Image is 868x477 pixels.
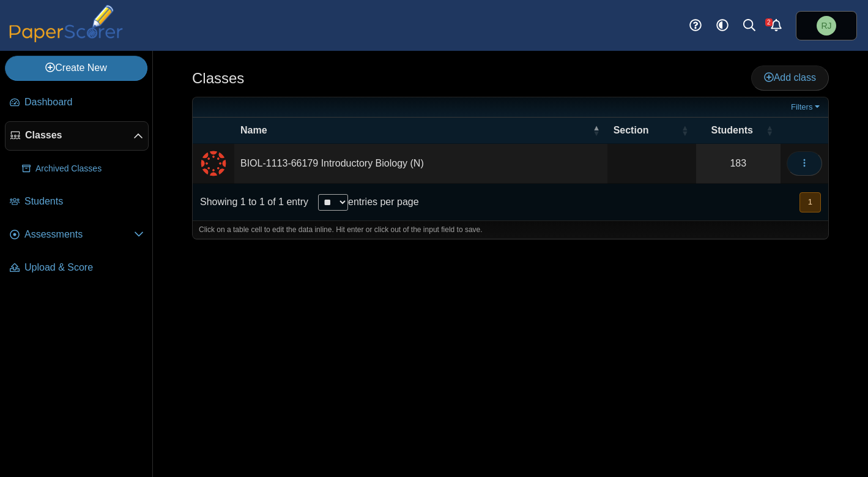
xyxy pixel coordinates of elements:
[5,5,127,42] img: PaperScorer
[5,88,149,118] a: Dashboard
[5,121,149,151] a: Classes
[192,68,244,89] h1: Classes
[817,16,836,36] span: Richard Jones
[234,144,607,184] td: BIOL-1113-66179 Introductory Biology (N)
[788,101,825,113] a: Filters
[25,129,133,142] span: Classes
[614,125,649,135] span: Section
[193,220,828,239] div: Click on a table cell to edit the data inline. Hit enter or click out of the input field to save.
[799,192,821,212] button: 1
[751,66,829,90] a: Add class
[24,195,144,208] span: Students
[193,184,308,220] div: Showing 1 to 1 of 1 entry
[240,125,267,135] span: Name
[5,254,149,283] a: Upload & Score
[17,154,149,184] a: Archived Classes
[711,125,753,135] span: Students
[24,96,144,109] span: Dashboard
[681,118,689,143] span: Section : Activate to sort
[593,118,600,143] span: Name : Activate to invert sorting
[24,228,134,241] span: Assessments
[766,118,773,143] span: Students : Activate to sort
[35,163,144,175] span: Archived Classes
[798,192,821,212] nav: pagination
[5,187,149,217] a: Students
[696,144,781,183] a: 183
[348,197,419,207] label: entries per page
[5,220,149,250] a: Assessments
[764,72,816,83] span: Add class
[763,12,790,39] a: Alerts
[5,34,127,44] a: PaperScorer
[199,149,228,178] img: External class connected through Canvas
[5,56,147,80] a: Create New
[796,11,857,40] a: Richard Jones
[821,21,831,30] span: Richard Jones
[24,261,144,274] span: Upload & Score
